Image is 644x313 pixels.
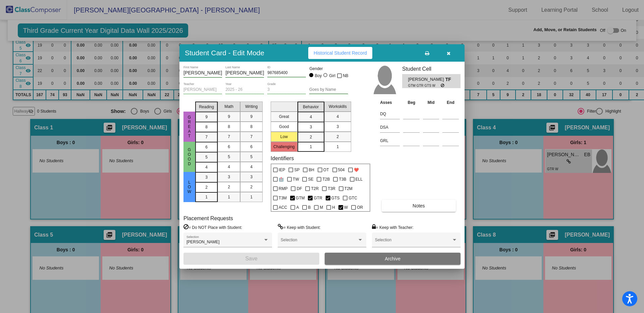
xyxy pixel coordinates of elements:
[303,104,319,110] span: Behavior
[308,203,311,211] span: B
[339,175,346,183] span: T3B
[294,166,300,174] span: SP
[250,174,253,180] span: 3
[413,203,425,208] span: Notes
[296,203,299,211] span: A
[372,224,414,231] label: = Keep with Teacher:
[329,73,335,79] div: Girl
[183,224,242,231] label: = Do NOT Place with Student:
[250,164,253,170] span: 4
[205,164,208,170] span: 4
[320,203,323,211] span: M
[336,144,339,150] span: 1
[323,166,329,174] span: OT
[344,185,353,193] span: T2M
[296,194,305,202] span: GTM
[186,147,193,166] span: Good
[279,185,288,193] span: RMP
[250,144,253,150] span: 6
[250,194,253,200] span: 1
[293,175,299,183] span: TW
[183,253,319,265] button: Save
[408,76,445,83] span: [PERSON_NAME]
[356,175,363,183] span: ELL
[250,124,253,130] span: 8
[380,136,400,146] input: assessment
[344,203,348,211] span: W
[205,154,208,160] span: 5
[336,124,339,130] span: 3
[332,203,335,211] span: H
[329,104,347,110] span: Workskills
[309,66,348,72] mat-label: Gender
[186,115,193,138] span: Great
[186,240,220,244] span: [PERSON_NAME]
[267,71,306,75] input: Enter ID
[401,99,421,106] th: Beg
[378,99,401,106] th: Asses
[228,144,230,150] span: 6
[315,73,322,79] div: Boy
[228,114,230,120] span: 9
[421,99,441,106] th: Mid
[348,194,357,202] span: GTC
[199,104,214,110] span: Reading
[228,134,230,140] span: 7
[225,87,264,92] input: year
[228,194,230,200] span: 1
[205,174,208,180] span: 3
[309,87,348,92] input: goes by name
[343,72,348,80] span: NB
[310,124,312,130] span: 3
[308,175,313,183] span: SE
[224,104,233,110] span: Math
[228,154,230,160] span: 5
[297,185,302,193] span: DF
[385,256,400,261] span: Archive
[279,166,285,174] span: IEP
[336,114,339,120] span: 4
[309,166,314,174] span: BH
[245,256,257,261] span: Save
[228,164,230,170] span: 4
[441,99,461,106] th: End
[279,175,284,183] span: 🏥
[267,87,306,92] input: grade
[250,154,253,160] span: 5
[380,122,400,132] input: assessment
[205,124,208,130] span: 8
[336,134,339,140] span: 2
[183,87,222,92] input: teacher
[228,184,230,190] span: 2
[354,166,359,174] span: ❤️
[402,66,461,72] h3: Student Cell
[338,166,345,174] span: 504
[205,114,208,120] span: 9
[328,185,335,193] span: T3R
[228,124,230,130] span: 8
[310,134,312,140] span: 2
[325,253,461,265] button: Archive
[205,144,208,150] span: 6
[445,76,455,83] span: TF
[205,184,208,190] span: 2
[279,194,287,202] span: T3M
[271,155,294,162] label: Identifiers
[380,109,400,119] input: assessment
[279,203,287,211] span: ACC
[205,194,208,200] span: 1
[331,194,340,202] span: GTS
[278,224,321,231] label: = Keep with Student:
[314,50,367,56] span: Historical Student Record
[250,114,253,120] span: 9
[185,49,264,57] h3: Student Card - Edit Mode
[310,144,312,150] span: 1
[314,194,322,202] span: GTR
[205,134,208,140] span: 7
[250,184,253,190] span: 2
[228,174,230,180] span: 3
[357,203,363,211] span: OR
[310,114,312,120] span: 4
[311,185,319,193] span: T2R
[308,47,372,59] button: Historical Student Record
